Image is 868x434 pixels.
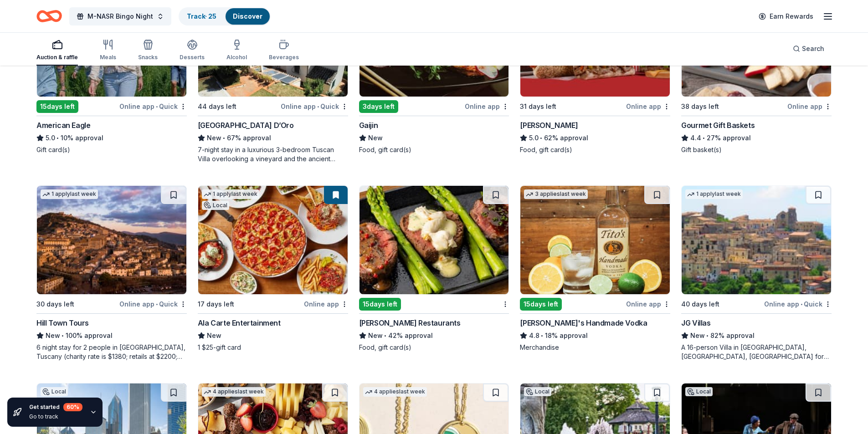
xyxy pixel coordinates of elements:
[180,36,205,66] button: Desserts
[520,133,670,143] div: 62% approval
[202,189,259,199] div: 1 apply last week
[226,54,247,61] div: Alcohol
[520,120,578,131] div: [PERSON_NAME]
[63,403,82,411] div: 60 %
[36,343,187,361] div: 6 night stay for 2 people in [GEOGRAPHIC_DATA], Tuscany (charity rate is $1380; retails at $2200;...
[281,101,348,112] div: Online app Quick
[119,101,187,112] div: Online app Quick
[198,343,348,352] div: 1 $25-gift card
[46,330,60,341] span: New
[690,133,701,143] span: 4.4
[626,298,670,310] div: Online app
[87,11,153,22] span: M-NASR Bingo Night
[787,101,832,112] div: Online app
[703,134,705,142] span: •
[198,133,348,143] div: 67% approval
[36,5,62,27] a: Home
[540,134,543,142] span: •
[681,185,832,361] a: Image for JG Villas1 applylast week40 days leftOnline app•QuickJG VillasNew•82% approvalA 16-pers...
[465,101,509,112] div: Online app
[520,186,670,294] img: Image for Tito's Handmade Vodka
[801,301,802,308] span: •
[384,332,386,339] span: •
[707,332,709,339] span: •
[36,317,89,328] div: Hill Town Tours
[269,54,299,61] div: Beverages
[529,133,539,143] span: 5.0
[685,189,743,199] div: 1 apply last week
[156,301,158,308] span: •
[198,145,348,163] div: 7-night stay in a luxurious 3-bedroom Tuscan Villa overlooking a vineyard and the ancient walled ...
[198,185,348,352] a: Image for Ala Carte Entertainment1 applylast weekLocal17 days leftOnline appAla Carte Entertainme...
[359,145,509,154] div: Food, gift card(s)
[62,332,64,339] span: •
[520,298,562,311] div: 15 days left
[202,387,266,397] div: 4 applies last week
[317,103,319,110] span: •
[529,330,539,341] span: 4.8
[100,36,116,66] button: Meals
[36,133,187,143] div: 10% approval
[520,145,670,154] div: Food, gift card(s)
[524,189,588,199] div: 3 applies last week
[359,330,509,341] div: 42% approval
[202,201,229,210] div: Local
[36,185,187,361] a: Image for Hill Town Tours 1 applylast week30 days leftOnline app•QuickHill Town ToursNew•100% app...
[520,185,670,352] a: Image for Tito's Handmade Vodka3 applieslast week15days leftOnline app[PERSON_NAME]'s Handmade Vo...
[359,343,509,352] div: Food, gift card(s)
[681,299,719,310] div: 40 days left
[681,101,719,112] div: 38 days left
[198,120,294,131] div: [GEOGRAPHIC_DATA] D’Oro
[233,12,262,20] a: Discover
[138,54,158,61] div: Snacks
[36,330,187,341] div: 100% approval
[520,343,670,352] div: Merchandise
[36,145,187,154] div: Gift card(s)
[56,134,59,142] span: •
[681,133,832,143] div: 27% approval
[36,299,74,310] div: 30 days left
[29,413,82,420] div: Go to track
[198,101,236,112] div: 44 days left
[359,317,461,328] div: [PERSON_NAME] Restaurants
[36,120,90,131] div: American Eagle
[690,330,705,341] span: New
[207,133,221,143] span: New
[69,7,171,26] button: M-NASR Bingo Night
[368,133,383,143] span: New
[179,7,271,26] button: Track· 25Discover
[37,186,186,294] img: Image for Hill Town Tours
[753,8,819,25] a: Earn Rewards
[304,298,348,310] div: Online app
[41,387,68,396] div: Local
[786,40,832,58] button: Search
[100,54,116,61] div: Meals
[681,120,755,131] div: Gourmet Gift Baskets
[41,189,98,199] div: 1 apply last week
[682,186,831,294] img: Image for JG Villas
[764,298,832,310] div: Online app Quick
[359,120,378,131] div: Gaijin
[156,103,158,110] span: •
[36,100,78,113] div: 15 days left
[226,36,247,66] button: Alcohol
[681,330,832,341] div: 82% approval
[359,100,398,113] div: 3 days left
[36,54,78,61] div: Auction & raffle
[626,101,670,112] div: Online app
[29,403,82,411] div: Get started
[223,134,225,142] span: •
[541,332,544,339] span: •
[198,299,234,310] div: 17 days left
[520,101,556,112] div: 31 days left
[198,317,281,328] div: Ala Carte Entertainment
[368,330,383,341] span: New
[681,343,832,361] div: A 16-person Villa in [GEOGRAPHIC_DATA], [GEOGRAPHIC_DATA], [GEOGRAPHIC_DATA] for 7days/6nights (R...
[119,298,187,310] div: Online app Quick
[269,36,299,66] button: Beverages
[36,36,78,66] button: Auction & raffle
[520,330,670,341] div: 18% approval
[359,185,509,352] a: Image for Perry's Restaurants15days left[PERSON_NAME] RestaurantsNew•42% approvalFood, gift card(s)
[685,387,713,396] div: Local
[359,298,401,311] div: 15 days left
